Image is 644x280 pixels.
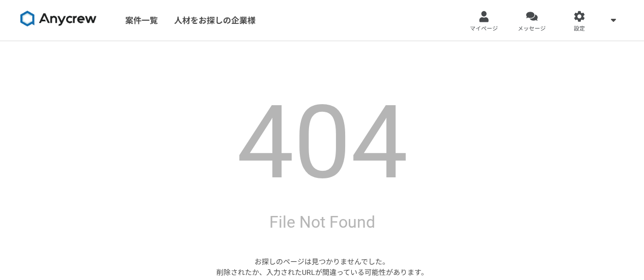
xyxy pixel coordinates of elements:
[237,92,408,194] h1: 404
[518,25,546,33] span: メッセージ
[216,257,428,278] p: お探しのページは見つかりませんでした。 削除されたか、入力されたURLが間違っている可能性があります。
[470,25,498,33] span: マイページ
[574,25,585,33] span: 設定
[20,11,97,27] img: 8DqYSo04kwAAAAASUVORK5CYII=
[269,210,375,234] h2: File Not Found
